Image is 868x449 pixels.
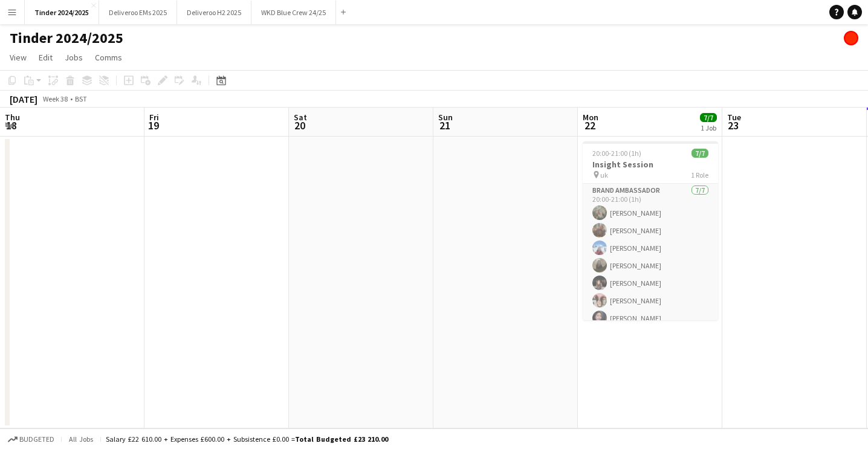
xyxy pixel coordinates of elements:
[34,50,57,65] a: Edit
[66,434,96,444] span: All jobs
[6,433,56,446] button: Budgeted
[292,118,307,132] span: 20
[701,123,716,132] div: 1 Job
[583,112,598,123] span: Mon
[691,170,708,179] span: 1 Role
[581,118,598,132] span: 22
[10,29,123,47] h1: Tinder 2024/2025
[95,52,122,63] span: Comms
[90,50,127,65] a: Comms
[106,434,388,444] div: Salary £22 610.00 + Expenses £600.00 + Subsistence £0.00 =
[10,52,27,63] span: View
[436,118,453,132] span: 21
[438,112,453,123] span: Sun
[727,112,741,123] span: Tue
[65,52,83,63] span: Jobs
[40,94,70,103] span: Week 38
[177,1,251,24] button: Deliveroo H2 2025
[583,141,718,320] app-job-card: 20:00-21:00 (1h)7/7Insight Session uk1 RoleBrand Ambassador7/720:00-21:00 (1h)[PERSON_NAME][PERSO...
[75,94,87,103] div: BST
[19,435,54,444] span: Budgeted
[5,50,31,65] a: View
[251,1,336,24] button: WKD Blue Crew 24/25
[39,52,53,63] span: Edit
[3,118,20,132] span: 18
[5,112,20,123] span: Thu
[725,118,741,132] span: 23
[691,149,708,158] span: 7/7
[10,93,37,105] div: [DATE]
[592,149,641,158] span: 20:00-21:00 (1h)
[700,113,717,122] span: 7/7
[149,112,159,123] span: Fri
[60,50,88,65] a: Jobs
[294,112,307,123] span: Sat
[295,434,388,444] span: Total Budgeted £23 210.00
[583,159,718,170] h3: Insight Session
[600,170,608,179] span: uk
[583,184,718,330] app-card-role: Brand Ambassador7/720:00-21:00 (1h)[PERSON_NAME][PERSON_NAME][PERSON_NAME][PERSON_NAME][PERSON_NA...
[99,1,177,24] button: Deliveroo EMs 2025
[844,31,858,45] app-user-avatar: Raptor -
[25,1,99,24] button: Tinder 2024/2025
[147,118,159,132] span: 19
